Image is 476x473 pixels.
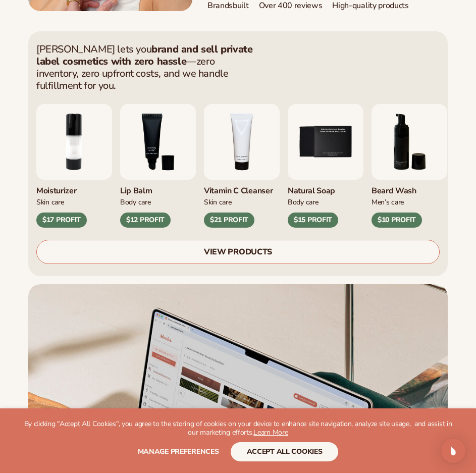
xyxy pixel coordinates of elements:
[120,213,171,228] div: $12 PROFIT
[36,213,87,228] div: $17 PROFIT
[288,104,363,228] div: 5 / 9
[36,196,112,207] div: Skin Care
[204,104,280,228] div: 4 / 9
[372,196,447,207] div: Men’s Care
[288,104,363,180] img: Nature bar of soap.
[120,196,196,207] div: Body Care
[36,240,440,264] a: VIEW PRODUCTS
[204,196,280,207] div: Skin Care
[288,213,338,228] div: $15 PROFIT
[36,43,253,92] p: [PERSON_NAME] lets you —zero inventory, zero upfront costs, and we handle fulfillment for you.
[253,428,288,437] a: Learn More
[138,447,219,456] span: Manage preferences
[372,104,447,228] div: 6 / 9
[231,442,339,461] button: accept all cookies
[204,213,254,228] div: $21 PROFIT
[372,213,422,228] div: $10 PROFIT
[288,180,363,196] div: Natural Soap
[372,180,447,196] div: Beard Wash
[36,104,112,228] div: 2 / 9
[204,104,280,180] img: Vitamin c cleanser.
[120,180,196,196] div: Lip Balm
[120,104,196,180] img: Smoothing lip balm.
[138,442,219,461] button: Manage preferences
[288,196,363,207] div: Body Care
[441,439,465,463] div: Open Intercom Messenger
[20,420,456,437] p: By clicking "Accept All Cookies", you agree to the storing of cookies on your device to enhance s...
[204,180,280,196] div: Vitamin C Cleanser
[36,104,112,180] img: Moisturizing lotion.
[36,180,112,196] div: Moisturizer
[372,104,447,180] img: Foaming beard wash.
[120,104,196,228] div: 3 / 9
[36,42,252,68] strong: brand and sell private label cosmetics with zero hassle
